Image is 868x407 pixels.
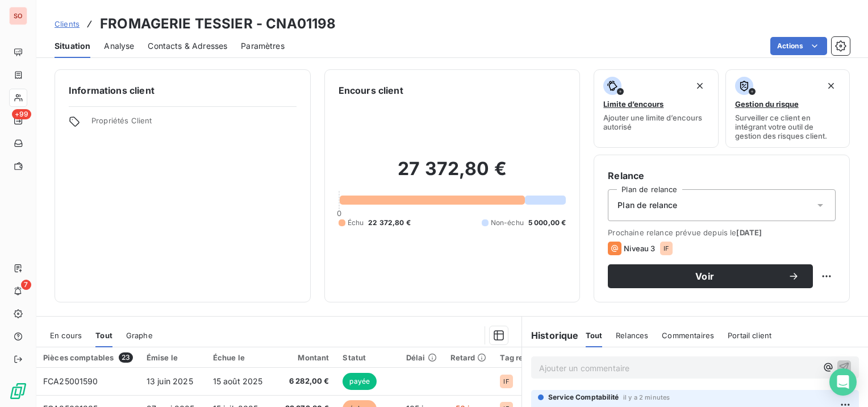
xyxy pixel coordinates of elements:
a: Clients [55,18,80,30]
h3: FROMAGERIE TESSIER - CNA01198 [100,14,336,34]
span: IF [503,378,509,385]
div: Délai [406,353,437,362]
span: Tout [95,331,112,340]
h2: 27 372,80 € [339,157,566,192]
span: Paramètres [241,40,285,52]
span: Relances [616,331,648,340]
span: Clients [55,19,80,28]
span: 15 août 2025 [213,376,263,386]
span: Surveiller ce client en intégrant votre outil de gestion des risques client. [735,113,840,140]
div: Pièces comptables [43,352,133,363]
span: Tout [586,331,603,340]
span: payée [343,373,377,390]
div: Échue le [213,353,265,362]
span: Gestion du risque [735,99,799,109]
img: Logo LeanPay [9,382,27,400]
button: Voir [608,264,813,288]
div: Retard [450,353,487,362]
div: Tag relance [500,353,558,362]
span: En cours [50,331,82,340]
span: Situation [55,40,90,52]
span: Échu [348,218,364,228]
div: Open Intercom Messenger [829,368,857,396]
span: Voir [621,272,788,281]
span: Niveau 3 [624,244,655,253]
span: 7 [21,280,31,290]
span: Analyse [104,40,134,52]
h6: Encours client [339,84,403,97]
div: Émise le [147,353,199,362]
span: +99 [12,109,31,119]
span: 0 [337,209,341,218]
div: SO [9,7,27,25]
span: 13 juin 2025 [147,376,193,386]
span: FCA25001590 [43,376,98,386]
span: 23 [119,352,133,363]
h6: Informations client [69,84,297,97]
span: Commentaires [662,331,714,340]
span: Propriétés Client [91,116,297,132]
span: 22 372,80 € [368,218,411,228]
button: Limite d’encoursAjouter une limite d’encours autorisé [594,69,718,148]
span: Ajouter une limite d’encours autorisé [603,113,708,131]
div: Statut [343,353,392,362]
button: Gestion du risqueSurveiller ce client en intégrant votre outil de gestion des risques client. [725,69,850,148]
span: 6 282,00 € [278,376,329,387]
h6: Historique [522,329,579,342]
span: [DATE] [736,228,762,237]
span: il y a 2 minutes [623,394,670,401]
span: Contacts & Adresses [148,40,227,52]
span: Portail client [728,331,771,340]
h6: Relance [608,169,836,182]
span: 5 000,00 € [528,218,566,228]
span: Limite d’encours [603,99,663,109]
span: Plan de relance [617,200,677,211]
button: Actions [770,37,827,55]
span: Graphe [126,331,153,340]
span: Service Comptabilité [548,392,619,402]
span: IF [663,245,669,252]
span: Non-échu [491,218,524,228]
div: Montant [278,353,329,362]
span: Prochaine relance prévue depuis le [608,228,836,237]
